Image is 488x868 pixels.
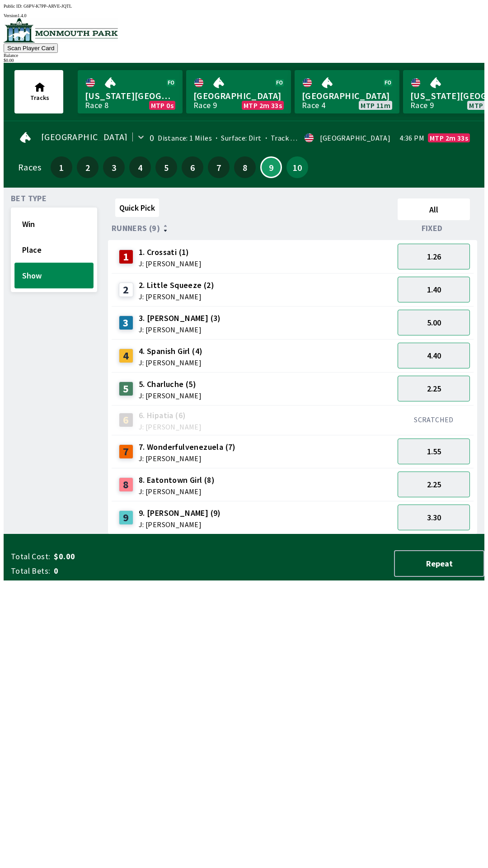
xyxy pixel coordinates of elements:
button: 2 [77,156,99,178]
button: 4 [129,156,151,178]
span: Total Bets: [11,566,50,576]
button: 1.40 [398,277,470,302]
span: 2.25 [427,383,441,394]
div: 8 [119,477,133,492]
button: 10 [286,156,308,178]
button: All [398,198,470,220]
span: 3 [105,164,122,170]
span: Quick Pick [119,203,155,213]
span: Tracks [30,94,49,102]
button: 9 [260,156,282,178]
span: J: [PERSON_NAME] [139,521,221,528]
div: Race 4 [302,102,325,109]
span: 4. Spanish Girl (4) [139,345,203,357]
a: [GEOGRAPHIC_DATA]Race 4MTP 11m [295,70,399,113]
span: 2.25 [427,479,441,490]
div: $ 0.00 [4,58,484,63]
span: 5 [158,164,175,170]
button: Repeat [394,550,484,577]
button: Show [14,263,94,288]
div: Race 8 [85,102,108,109]
span: G6PV-K7PP-ARVE-JQTL [23,4,72,9]
span: [GEOGRAPHIC_DATA] [302,90,392,102]
button: Scan Player Card [4,43,58,53]
span: J: [PERSON_NAME] [139,392,202,399]
span: MTP 2m 33s [244,102,282,109]
div: Balance [4,53,484,58]
span: 1.26 [427,251,441,262]
span: Track Condition: Firm [262,133,341,142]
div: 5 [119,382,133,396]
span: 1.55 [427,446,441,457]
span: [US_STATE][GEOGRAPHIC_DATA] [85,90,175,102]
span: J: [PERSON_NAME] [139,260,202,267]
div: [GEOGRAPHIC_DATA] [320,134,390,142]
div: Public ID: [4,4,484,9]
span: 8 [236,164,253,170]
button: 1.26 [398,244,470,269]
span: 3. [PERSON_NAME] (3) [139,312,221,324]
span: J: [PERSON_NAME] [139,488,215,495]
span: 1 [53,164,70,170]
div: Race 9 [193,102,217,109]
button: Quick Pick [115,198,159,217]
button: 3 [103,156,125,178]
button: 1 [51,156,72,178]
button: 3.30 [398,505,470,530]
div: SCRATCHED [398,415,470,424]
div: Runners (9) [112,224,394,233]
span: Place [22,245,86,255]
button: 8 [234,156,256,178]
span: $0.00 [54,551,196,562]
span: 1. Crossati (1) [139,246,202,258]
div: 6 [119,413,133,427]
span: 7. Wonderfulvenezuela (7) [139,441,236,453]
div: Fixed [394,224,474,233]
span: Runners (9) [112,225,160,232]
span: [GEOGRAPHIC_DATA] [193,90,284,102]
span: 8. Eatontown Girl (8) [139,474,215,486]
div: 7 [119,444,133,459]
span: J: [PERSON_NAME] [139,326,221,333]
span: Total Cost: [11,551,50,562]
button: 1.55 [398,439,470,464]
span: 7 [210,164,227,170]
button: 2.25 [398,376,470,401]
span: 9 [263,165,279,170]
span: 2. Little Squeeze (2) [139,279,214,291]
div: Race 9 [410,102,434,109]
button: Place [14,237,94,263]
button: 5.00 [398,310,470,335]
span: J: [PERSON_NAME] [139,423,202,430]
span: 10 [289,164,306,170]
button: 7 [208,156,230,178]
button: Win [14,211,94,237]
span: 6. Hipatia (6) [139,410,202,421]
span: J: [PERSON_NAME] [139,359,203,366]
span: Win [22,219,86,229]
span: MTP 0s [151,102,174,109]
span: All [402,204,466,215]
span: 4.40 [427,350,441,361]
span: 2 [79,164,96,170]
span: 5.00 [427,317,441,328]
a: [GEOGRAPHIC_DATA]Race 9MTP 2m 33s [186,70,291,113]
span: MTP 11m [361,102,390,109]
div: Races [18,164,41,171]
span: 1.40 [427,284,441,295]
span: 0 [54,566,196,576]
button: 6 [182,156,203,178]
button: 4.40 [398,343,470,368]
span: 4 [131,164,149,170]
button: Tracks [14,70,63,113]
span: 3.30 [427,512,441,523]
div: 0 [150,134,154,142]
div: 9 [119,510,133,525]
span: Fixed [422,225,443,232]
span: 6 [184,164,201,170]
span: MTP 2m 33s [430,134,468,142]
div: 2 [119,283,133,297]
span: Bet Type [11,195,47,202]
div: 3 [119,316,133,330]
div: Version 1.4.0 [4,13,484,18]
